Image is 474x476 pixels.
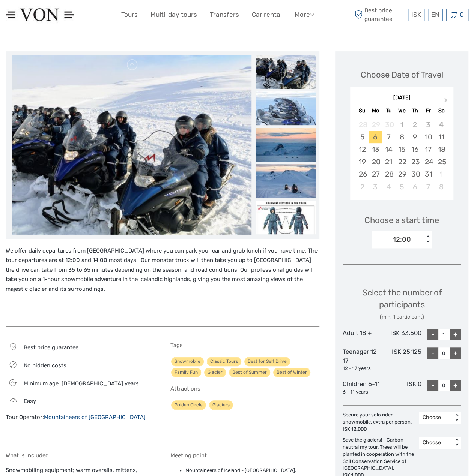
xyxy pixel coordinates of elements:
[343,347,382,372] div: Teenager 12-17
[421,118,435,131] div: Not available Friday, October 3rd, 2025
[295,9,314,20] a: More
[343,426,415,433] div: ISK 12,000
[395,156,408,168] div: Choose Wednesday, October 22nd, 2025
[11,13,85,19] p: We're away right now. Please check back later!
[459,11,465,18] span: 0
[369,118,382,131] div: Not available Monday, September 29th, 2025
[395,131,408,143] div: Choose Wednesday, October 8th, 2025
[343,287,461,321] div: Select the number of participants
[343,389,382,396] div: 6 - 11 years
[343,313,461,321] div: (min. 1 participant)
[408,131,421,143] div: Choose Thursday, October 9th, 2025
[435,143,448,156] div: Choose Saturday, October 18th, 2025
[382,131,395,143] div: Choose Tuesday, October 7th, 2025
[369,106,382,116] div: Mo
[244,357,290,366] a: Best for Self Drive
[256,201,316,234] img: 0b2dc18640e749cc9db9f0ec22847144_slider_thumbnail.jpeg
[343,412,419,433] div: Secure your solo rider snowmobile, extra per person.
[256,164,316,198] img: c2e20eff45dc4971b2cb68c02d4f1ced_slider_thumbnail.jpg
[207,357,241,366] a: Classic Tours
[24,398,36,404] span: Easy
[24,380,139,387] span: Minimum age: [DEMOGRAPHIC_DATA] years
[6,413,155,421] div: Tour Operator:
[343,365,382,372] div: 12 - 17 years
[369,143,382,156] div: Choose Monday, October 13th, 2025
[382,118,395,131] div: Not available Tuesday, September 30th, 2025
[395,143,408,156] div: Choose Wednesday, October 15th, 2025
[171,357,204,366] a: Snowmobile
[355,168,369,180] div: Choose Sunday, October 26th, 2025
[395,168,408,180] div: Choose Wednesday, October 29th, 2025
[421,143,435,156] div: Choose Friday, October 17th, 2025
[352,118,451,193] div: month 2025-10
[170,342,319,349] h5: Tags
[427,329,438,340] div: -
[408,118,421,131] div: Not available Thursday, October 2nd, 2025
[210,9,239,20] a: Transfers
[382,329,421,340] div: ISK 33,500
[427,380,438,391] div: -
[423,439,449,446] div: Choose
[256,91,316,125] img: a662909e57874bb8a24ac8d14b57afe6_slider_thumbnail.jpg
[355,131,369,143] div: Choose Sunday, October 5th, 2025
[44,414,146,421] a: Mountaineers of [GEOGRAPHIC_DATA]
[361,69,443,81] div: Choose Date of Travel
[408,156,421,168] div: Choose Thursday, October 23rd, 2025
[252,9,282,20] a: Car rental
[382,143,395,156] div: Choose Tuesday, October 14th, 2025
[423,414,449,421] div: Choose
[408,143,421,156] div: Choose Thursday, October 16th, 2025
[424,235,431,243] div: < >
[382,168,395,180] div: Choose Tuesday, October 28th, 2025
[369,131,382,143] div: Choose Monday, October 6th, 2025
[435,131,448,143] div: Choose Saturday, October 11th, 2025
[355,156,369,168] div: Choose Sunday, October 19th, 2025
[382,181,395,193] div: Choose Tuesday, November 4th, 2025
[355,106,369,116] div: Su
[395,106,408,116] div: We
[454,414,460,422] div: < >
[171,400,206,410] a: Golden Circle
[450,380,461,391] div: +
[435,168,448,180] div: Choose Saturday, November 1st, 2025
[355,181,369,193] div: Choose Sunday, November 2nd, 2025
[421,181,435,193] div: Choose Friday, November 7th, 2025
[369,156,382,168] div: Choose Monday, October 20th, 2025
[441,96,453,108] button: Next Month
[6,452,155,459] h5: What is included
[382,106,395,116] div: Tu
[121,9,138,20] a: Tours
[7,380,18,385] span: 6
[343,329,382,340] div: Adult 18 +
[395,181,408,193] div: Choose Wednesday, November 5th, 2025
[353,6,406,23] span: Best price guarantee
[12,55,252,235] img: d1103596fe434076894fede8ef681890_main_slider.jpg
[150,9,197,20] a: Multi-day tours
[170,452,319,459] h5: Meeting point
[435,106,448,116] div: Sa
[435,156,448,168] div: Choose Saturday, October 25th, 2025
[421,156,435,168] div: Choose Friday, October 24th, 2025
[273,368,310,377] a: Best of Winter
[24,362,66,369] span: No hidden costs
[209,400,233,410] a: Glaciers
[393,235,411,244] div: 12:00
[450,347,461,359] div: +
[382,156,395,168] div: Choose Tuesday, October 21st, 2025
[421,168,435,180] div: Choose Friday, October 31st, 2025
[421,106,435,116] div: Fr
[355,143,369,156] div: Choose Sunday, October 12th, 2025
[369,168,382,180] div: Choose Monday, October 27th, 2025
[229,368,270,377] a: Best of Summer
[450,329,461,340] div: +
[408,181,421,193] div: Choose Thursday, November 6th, 2025
[256,128,316,162] img: 159892f02703465eb6f1aca5f83bbc69_slider_thumbnail.jpg
[435,181,448,193] div: Choose Saturday, November 8th, 2025
[6,6,74,24] img: 1574-8e98ae90-1d34-46d6-9ccb-78f4724058c1_logo_small.jpg
[204,368,226,377] a: Glacier
[256,55,316,89] img: d1103596fe434076894fede8ef681890_slider_thumbnail.jpg
[408,168,421,180] div: Choose Thursday, October 30th, 2025
[369,181,382,193] div: Choose Monday, November 3rd, 2025
[395,118,408,131] div: Not available Wednesday, October 1st, 2025
[170,385,319,392] h5: Attractions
